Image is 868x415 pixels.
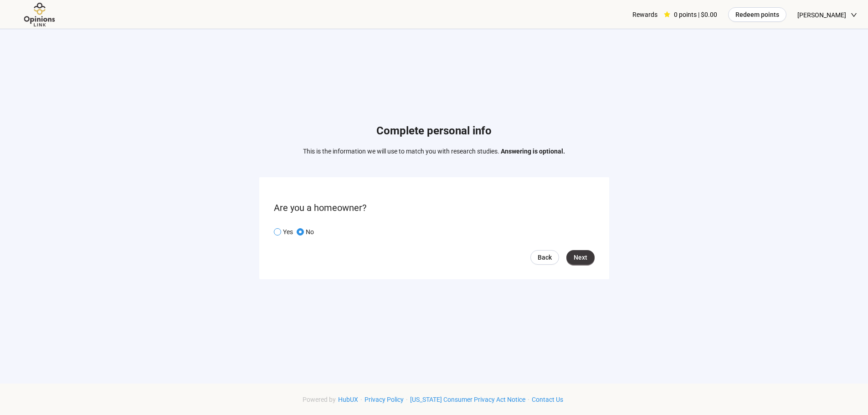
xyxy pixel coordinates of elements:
[408,396,528,403] a: [US_STATE] Consumer Privacy Act Notice
[303,146,565,156] p: This is the information we will use to match you with research studies.
[538,252,552,262] span: Back
[303,123,565,140] h1: Complete personal info
[283,227,293,237] p: Yes
[501,148,565,155] strong: Answering is optional.
[728,7,786,22] button: Redeem points
[530,250,559,265] a: Back
[574,252,587,262] span: Next
[797,0,846,30] span: [PERSON_NAME]
[336,396,360,403] a: HubUX
[306,227,314,237] p: No
[735,10,779,20] span: Redeem points
[529,396,565,403] a: Contact Us
[303,396,336,403] span: Powered by
[566,250,595,265] button: Next
[274,201,595,215] p: Are you a homeowner?
[303,395,565,405] div: · · ·
[851,12,857,18] span: down
[664,11,670,18] span: star
[362,396,406,403] a: Privacy Policy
